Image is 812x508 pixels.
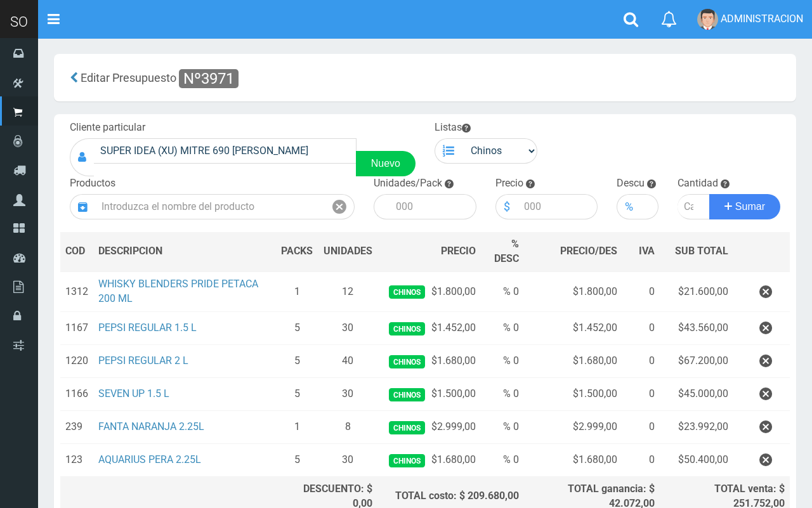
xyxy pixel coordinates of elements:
[276,312,318,345] td: 5
[709,194,780,219] button: Sumar
[60,232,93,272] th: COD
[93,232,276,272] th: DES
[481,312,524,345] td: % 0
[377,411,481,444] td: $2.999,00
[117,245,162,257] span: CRIPCION
[276,271,318,311] td: 1
[660,411,733,444] td: $23.992,00
[318,411,377,444] td: 8
[318,312,377,345] td: 30
[94,138,357,164] input: Consumidor Final
[660,345,733,378] td: $67.200,00
[318,232,377,272] th: UNIDADES
[60,345,93,378] td: 1220
[622,312,660,345] td: 0
[617,194,641,219] div: %
[98,388,169,400] a: SEVEN UP 1.5 L
[481,411,524,444] td: % 0
[660,271,733,311] td: $21.600,00
[98,322,197,334] a: PEPSI REGULAR 1.5 L
[389,285,425,299] span: Chinos
[98,453,201,466] a: AQUARIUS PERA 2.25L
[356,151,416,176] a: Nuevo
[60,271,93,311] td: 1312
[389,421,425,434] span: Chinos
[678,176,718,191] label: Cantidad
[735,201,765,212] span: Sumar
[660,444,733,477] td: $50.400,00
[60,411,93,444] td: 239
[276,411,318,444] td: 1
[377,312,481,345] td: $1.452,00
[495,194,518,219] div: $
[524,312,622,345] td: $1.452,00
[383,489,519,504] div: TOTAL costo: $ 209.680,00
[374,176,442,191] label: Unidades/Pack
[60,378,93,411] td: 1166
[721,13,803,25] span: ADMINISTRACION
[481,444,524,477] td: % 0
[70,120,145,135] label: Cliente particular
[276,378,318,411] td: 5
[389,322,425,335] span: Chinos
[524,345,622,378] td: $1.680,00
[318,345,377,378] td: 40
[276,232,318,272] th: PACKS
[641,194,658,219] input: 000
[481,345,524,378] td: % 0
[560,245,617,257] span: PRECIO/DES
[389,388,425,401] span: Chinos
[524,411,622,444] td: $2.999,00
[98,278,258,304] a: WHISKY BLENDERS PRIDE PETACA 200 ML
[441,244,476,259] span: PRECIO
[95,194,325,219] input: Introduzca el nombre del producto
[622,444,660,477] td: 0
[377,444,481,477] td: $1.680,00
[518,194,598,219] input: 000
[179,69,239,88] span: Nº3971
[60,312,93,345] td: 1167
[678,194,710,219] input: Cantidad
[622,378,660,411] td: 0
[481,378,524,411] td: % 0
[697,9,718,30] img: User Image
[377,378,481,411] td: $1.500,00
[377,271,481,311] td: $1.800,00
[639,245,655,257] span: IVA
[622,411,660,444] td: 0
[481,271,524,311] td: % 0
[81,71,176,84] span: Editar Presupuesto
[70,176,115,191] label: Productos
[622,345,660,378] td: 0
[390,194,476,219] input: 000
[524,271,622,311] td: $1.800,00
[389,454,425,467] span: Chinos
[494,238,519,264] span: % DESC
[98,355,188,367] a: PEPSI REGULAR 2 L
[276,345,318,378] td: 5
[524,378,622,411] td: $1.500,00
[524,444,622,477] td: $1.680,00
[660,312,733,345] td: $43.560,00
[660,378,733,411] td: $45.000,00
[617,176,645,191] label: Descu
[495,176,523,191] label: Precio
[622,271,660,311] td: 0
[318,378,377,411] td: 30
[318,444,377,477] td: 30
[318,271,377,311] td: 12
[276,444,318,477] td: 5
[675,244,728,259] span: SUB TOTAL
[377,345,481,378] td: $1.680,00
[98,420,204,433] a: FANTA NARANJA 2.25L
[389,355,425,368] span: Chinos
[435,120,471,135] label: Listas
[60,444,93,477] td: 123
